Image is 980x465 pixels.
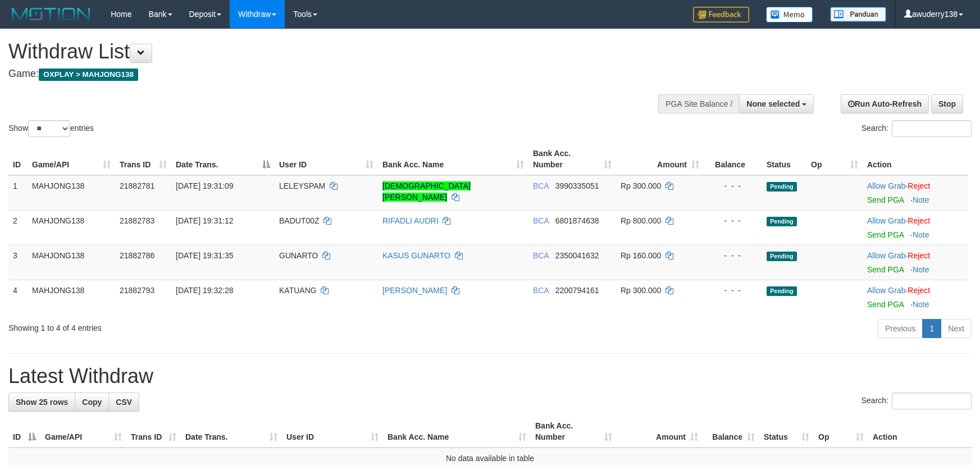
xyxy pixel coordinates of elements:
[8,280,28,314] td: 4
[8,143,28,175] th: ID
[621,286,661,295] span: Rp 300.000
[616,143,704,175] th: Amount: activate to sort column ascending
[617,416,703,448] th: Amount: activate to sort column ascending
[8,318,400,334] div: Showing 1 to 4 of 4 entries
[621,251,661,260] span: Rp 160.000
[892,393,972,409] input: Search:
[176,251,233,260] span: [DATE] 19:31:35
[176,286,233,295] span: [DATE] 19:32:28
[814,416,868,448] th: Op: activate to sort column ascending
[913,230,929,239] a: Note
[28,280,115,314] td: MAHJONG138
[8,416,40,448] th: ID: activate to sort column descending
[867,181,905,190] a: Allow Grab
[863,280,968,314] td: ·
[762,143,806,175] th: Status
[120,216,154,225] span: 21882783
[703,416,759,448] th: Balance: activate to sort column ascending
[621,181,661,190] span: Rp 300.000
[555,286,599,295] span: Copy 2200794161 to clipboard
[528,143,616,175] th: Bank Acc. Number: activate to sort column ascending
[863,210,968,245] td: ·
[767,286,797,296] span: Pending
[383,416,531,448] th: Bank Acc. Name: activate to sort column ascending
[8,69,642,80] h4: Game:
[120,251,154,260] span: 21882786
[908,251,930,260] a: Reject
[555,181,599,190] span: Copy 3990335051 to clipboard
[892,120,972,137] input: Search:
[767,182,797,192] span: Pending
[867,216,905,225] a: Allow Grab
[120,181,154,190] span: 21882781
[922,319,941,338] a: 1
[867,265,904,274] a: Send PGA
[8,6,94,22] img: MOTION_logo.png
[863,143,968,175] th: Action
[16,398,68,407] span: Show 25 rows
[913,265,929,274] a: Note
[746,99,800,108] span: None selected
[108,393,139,412] a: CSV
[868,416,972,448] th: Action
[176,216,233,225] span: [DATE] 19:31:12
[555,216,599,225] span: Copy 6801874638 to clipboard
[8,393,75,412] a: Show 25 rows
[739,94,814,113] button: None selected
[378,143,528,175] th: Bank Acc. Name: activate to sort column ascending
[863,245,968,280] td: ·
[8,175,28,211] td: 1
[533,286,549,295] span: BCA
[28,175,115,211] td: MAHJONG138
[830,7,886,22] img: panduan.png
[941,319,972,338] a: Next
[275,143,378,175] th: User ID: activate to sort column ascending
[867,195,904,204] a: Send PGA
[908,216,930,225] a: Reject
[8,245,28,280] td: 3
[931,94,963,113] a: Stop
[704,143,762,175] th: Balance
[171,143,275,175] th: Date Trans.: activate to sort column descending
[867,251,905,260] a: Allow Grab
[766,7,813,22] img: Button%20Memo.svg
[181,416,282,448] th: Date Trans.: activate to sort column ascending
[279,251,318,260] span: GUNARTO
[8,365,972,388] h1: Latest Withdraw
[531,416,617,448] th: Bank Acc. Number: activate to sort column ascending
[75,393,109,412] a: Copy
[279,216,320,225] span: BADUT00Z
[176,181,233,190] span: [DATE] 19:31:09
[382,216,439,225] a: RIFADLI AUDRI
[279,181,325,190] span: LELEYSPAM
[908,181,930,190] a: Reject
[621,216,661,225] span: Rp 800.000
[913,300,929,309] a: Note
[806,143,863,175] th: Op: activate to sort column ascending
[863,175,968,211] td: ·
[279,286,317,295] span: KATUANG
[867,300,904,309] a: Send PGA
[867,286,908,295] span: ·
[862,393,972,409] label: Search:
[693,7,749,22] img: Feedback.jpg
[115,143,171,175] th: Trans ID: activate to sort column ascending
[867,216,908,225] span: ·
[28,245,115,280] td: MAHJONG138
[908,286,930,295] a: Reject
[40,416,126,448] th: Game/API: activate to sort column ascending
[867,181,908,190] span: ·
[382,181,471,202] a: [DEMOGRAPHIC_DATA][PERSON_NAME]
[120,286,154,295] span: 21882793
[382,251,450,260] a: KASUS GUNARTO
[126,416,181,448] th: Trans ID: activate to sort column ascending
[867,286,905,295] a: Allow Grab
[533,251,549,260] span: BCA
[767,217,797,226] span: Pending
[39,69,138,81] span: OXPLAY > MAHJONG138
[555,251,599,260] span: Copy 2350041632 to clipboard
[8,40,642,63] h1: Withdraw List
[8,210,28,245] td: 2
[382,286,447,295] a: [PERSON_NAME]
[878,319,923,338] a: Previous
